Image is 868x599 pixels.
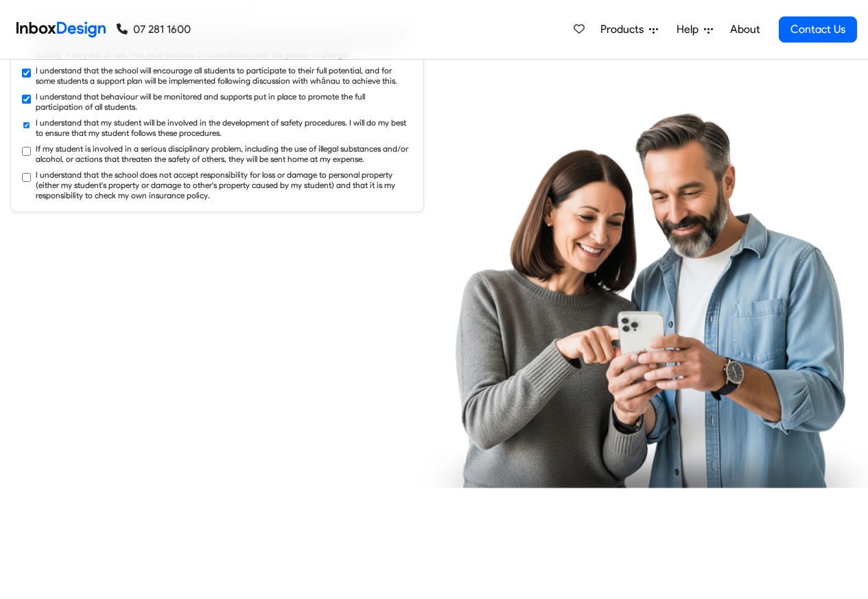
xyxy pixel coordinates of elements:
[36,91,412,112] label: I understand that behaviour will be monitored and supports put in place to promote the full parti...
[117,21,191,38] a: 07 281 1600
[36,117,412,138] label: I understand that my student will be involved in the development of safety procedures. I will do ...
[600,21,649,38] span: Products
[671,16,718,43] a: Help
[677,21,704,38] span: Help
[726,16,764,43] a: About
[36,65,412,86] label: I understand that the school will encourage all students to participate to their full potential, ...
[779,16,857,43] a: Contact Us
[36,143,412,164] label: If my student is involved in a serious disciplinary problem, including the use of illegal substan...
[595,16,664,43] a: Products
[36,169,412,200] label: I understand that the school does not accept responsibility for loss or damage to personal proper...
